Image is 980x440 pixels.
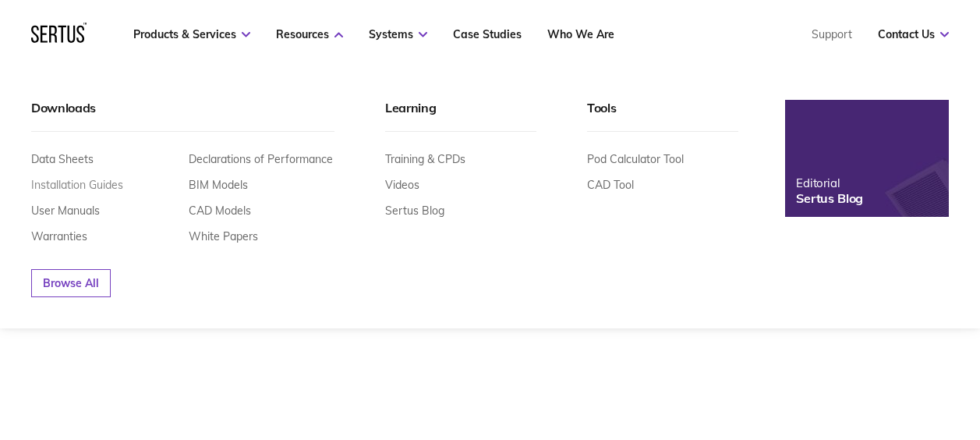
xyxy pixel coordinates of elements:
[587,100,738,132] div: Tools
[587,152,684,166] a: Pod Calculator Tool
[189,178,248,192] a: BIM Models
[812,27,852,41] a: Support
[31,269,111,297] a: Browse All
[796,190,863,206] div: Sertus Blog
[31,229,87,243] a: Warranties
[385,100,536,132] div: Learning
[369,27,427,41] a: Systems
[31,152,94,166] a: Data Sheets
[133,27,250,41] a: Products & Services
[385,204,444,218] a: Sertus Blog
[785,100,949,217] a: EditorialSertus Blog
[31,178,123,192] a: Installation Guides
[796,176,863,190] div: Editorial
[189,204,251,218] a: CAD Models
[189,152,333,166] a: Declarations of Performance
[587,178,634,192] a: CAD Tool
[878,27,949,41] a: Contact Us
[276,27,343,41] a: Resources
[453,27,522,41] a: Case Studies
[699,259,980,440] iframe: Chat Widget
[31,204,100,218] a: User Manuals
[385,178,419,192] a: Videos
[189,229,258,243] a: White Papers
[31,100,334,132] div: Downloads
[385,152,465,166] a: Training & CPDs
[547,27,614,41] a: Who We Are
